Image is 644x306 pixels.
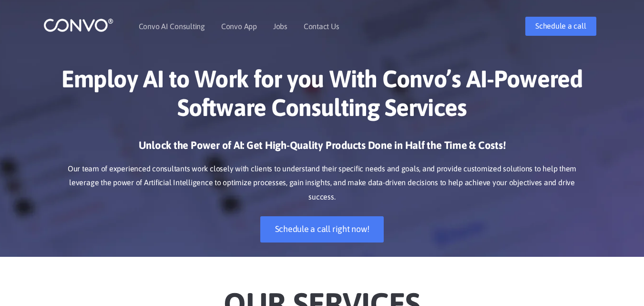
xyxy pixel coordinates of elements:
[58,64,587,129] h1: Employ AI to Work for you With Convo’s AI-Powered Software Consulting Services
[43,18,113,32] img: logo_1.png
[58,162,587,205] p: Our team of experienced consultants work closely with clients to understand their specific needs ...
[139,22,205,30] a: Convo AI Consulting
[221,22,257,30] a: Convo App
[304,22,339,30] a: Contact Us
[58,138,587,159] h3: Unlock the Power of AI: Get High-Quality Products Done in Half the Time & Costs!
[525,17,596,36] a: Schedule a call
[273,22,287,30] a: Jobs
[260,216,384,243] a: Schedule a call right now!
